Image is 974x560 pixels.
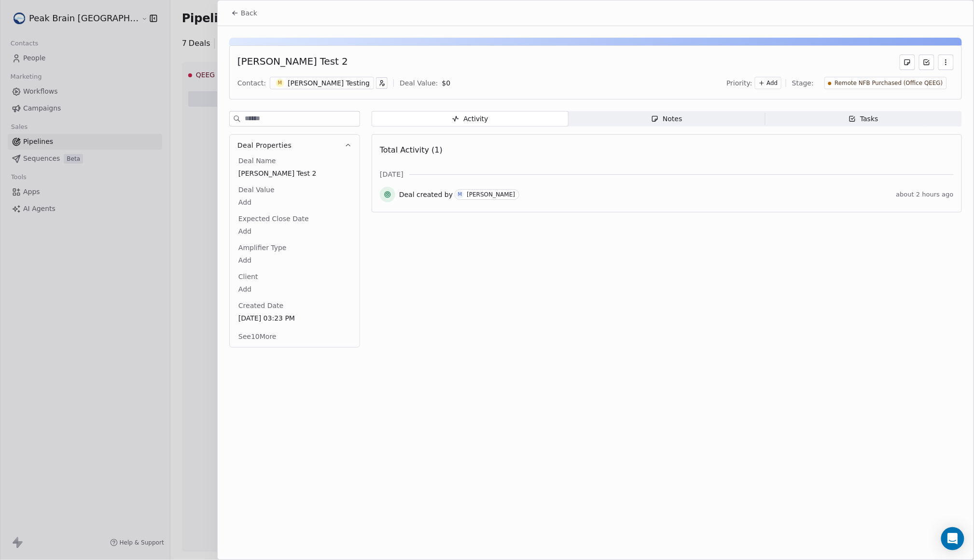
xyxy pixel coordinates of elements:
[230,156,360,347] div: Deal Properties
[238,197,351,207] span: Add
[237,140,292,150] span: Deal Properties
[238,313,351,323] span: [DATE] 03:23 PM
[380,169,404,179] span: [DATE]
[241,8,257,18] span: Back
[766,79,778,87] span: Add
[237,55,348,70] div: [PERSON_NAME] Test 2
[941,527,964,550] div: Open Intercom Messenger
[458,191,462,198] div: M
[400,78,438,88] div: Deal Value:
[237,243,289,252] span: Amplifier Type
[237,272,260,281] span: Client
[238,226,351,236] span: Add
[238,255,351,265] span: Add
[233,328,282,345] button: See10More
[237,214,311,224] span: Expected Close Date
[849,114,878,124] div: Tasks
[896,191,954,198] span: about 2 hours ago
[237,156,278,166] span: Deal Name
[442,79,451,87] span: $ 0
[399,190,453,199] span: Deal created by
[225,4,263,22] button: Back
[238,284,351,294] span: Add
[238,168,351,178] span: [PERSON_NAME] Test 2
[288,78,370,88] div: [PERSON_NAME] Testing
[651,114,682,124] div: Notes
[237,185,277,195] span: Deal Value
[835,79,943,87] span: Remote NFB Purchased (Office QEEG)
[467,191,515,198] div: [PERSON_NAME]
[237,78,266,88] div: Contact:
[237,301,285,310] span: Created Date
[230,135,360,156] button: Deal Properties
[380,145,443,154] span: Total Activity (1)
[726,78,752,88] span: Priority:
[792,78,814,88] span: Stage:
[276,79,284,87] span: M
